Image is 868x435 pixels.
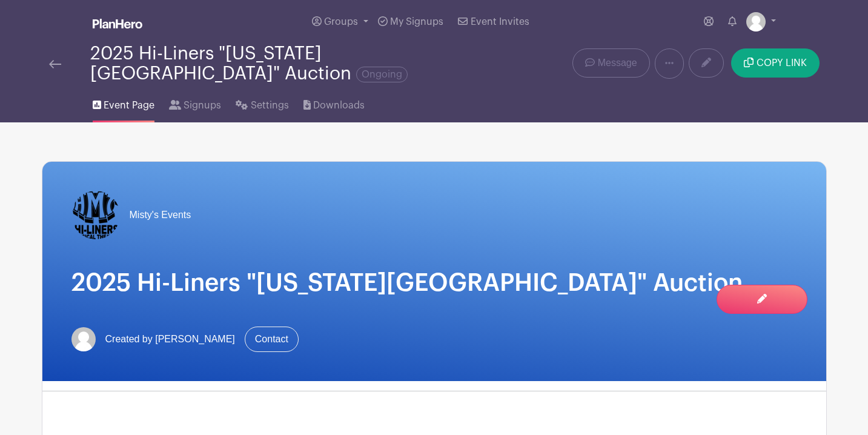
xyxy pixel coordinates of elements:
[105,332,235,347] span: Created by [PERSON_NAME]
[93,84,154,122] a: Event Page
[572,48,649,78] a: Message
[49,60,61,68] img: back-arrow-29a5d9b10d5bd6ae65dc969a981735edf675c4d7a1fe02e03b50dbd4ba3cdb55.svg
[90,44,483,84] div: 2025 Hi-Liners "[US_STATE][GEOGRAPHIC_DATA]" Auction
[313,98,365,113] span: Downloads
[71,268,797,297] h1: 2025 Hi-Liners "[US_STATE][GEOGRAPHIC_DATA]" Auction
[251,98,289,113] span: Settings
[71,191,120,239] img: HMT%20Black.png
[746,12,766,32] img: default-ce2991bfa6775e67f084385cd625a349d9dcbb7a52a09fb2fda1e96e2d18dcdb.png
[356,67,408,82] span: Ongoing
[324,17,358,27] span: Groups
[471,17,529,27] span: Event Invites
[390,17,443,27] span: My Signups
[104,98,154,113] span: Event Page
[130,208,191,222] span: Misty's Events
[169,84,221,122] a: Signups
[71,327,96,351] img: default-ce2991bfa6775e67f084385cd625a349d9dcbb7a52a09fb2fda1e96e2d18dcdb.png
[236,84,288,122] a: Settings
[184,98,221,113] span: Signups
[598,56,637,70] span: Message
[93,19,142,28] img: logo_white-6c42ec7e38ccf1d336a20a19083b03d10ae64f83f12c07503d8b9e83406b4c7d.svg
[245,327,299,352] a: Contact
[731,48,819,78] button: COPY LINK
[303,84,365,122] a: Downloads
[757,58,807,68] span: COPY LINK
